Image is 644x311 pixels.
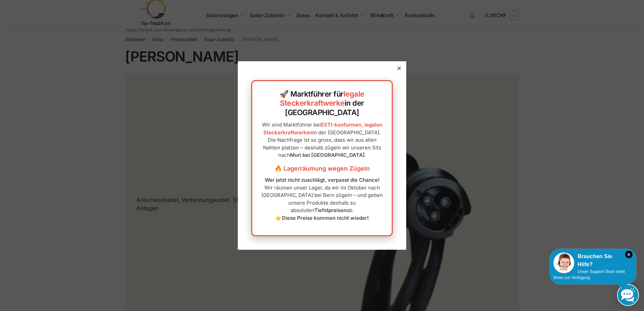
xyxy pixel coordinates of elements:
h3: 🔥 Lagerräumung wegen Zügeln [259,164,385,173]
strong: Muri bei [GEOGRAPHIC_DATA] [290,152,365,158]
img: Customer service [553,252,574,273]
strong: Wer jetzt nicht zuschlägt, verpasst die Chance! [265,177,380,183]
p: Wir sind Marktführer bei in der [GEOGRAPHIC_DATA]. Die Nachfrage ist so gross, dass wir aus allen... [259,121,385,159]
a: legale Steckerkraftwerke [280,90,364,108]
p: Wir räumen unser Lager, da wir im Oktober nach [GEOGRAPHIC_DATA] bei Bern zügeln – und geben unse... [259,176,385,222]
div: Brauchen Sie Hilfe? [553,252,633,269]
i: Schließen [625,251,633,258]
strong: Tiefstpreisen [314,207,347,213]
strong: Diese Preise kommen nicht wieder! [282,215,369,221]
h2: 🚀 Marktführer für in der [GEOGRAPHIC_DATA] [259,90,385,117]
a: ESTI-konformen, legalen Steckerkraftwerken [263,122,382,136]
span: Unser Support-Team steht Ihnen zur Verfügung [553,269,625,280]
